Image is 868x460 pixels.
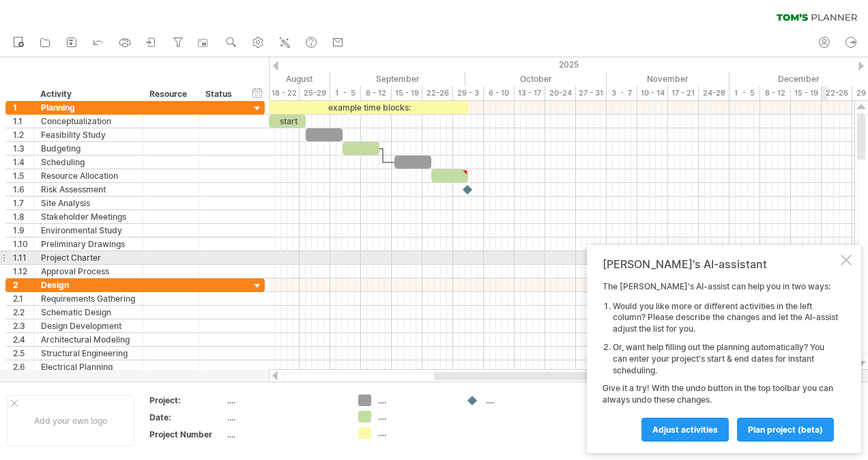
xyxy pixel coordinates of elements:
[41,142,136,155] div: Budgeting
[613,301,838,335] li: Would you like more or different activities in the left column? Please describe the changes and l...
[13,156,33,169] div: 1.4
[41,292,136,305] div: Requirements Gathering
[269,101,469,114] div: example time blocks:
[576,86,607,100] div: 27 - 31
[41,238,136,250] div: Preliminary Drawings
[41,115,136,128] div: Conceptualization
[41,319,136,332] div: Design Development
[41,128,136,141] div: Feasibility Study
[668,86,699,100] div: 17 - 21
[41,333,136,346] div: Architectural Modeling
[613,342,838,376] li: Or, want help filling out the planning automatically? You can enter your project's start & end da...
[13,169,33,182] div: 1.5
[515,86,545,100] div: 13 - 17
[41,183,136,196] div: Risk Assessment
[40,87,135,101] div: Activity
[269,86,300,100] div: 18 - 22
[422,86,453,100] div: 22-26
[13,251,33,264] div: 1.11
[392,86,422,100] div: 15 - 19
[149,412,225,423] div: Date:
[378,427,452,439] div: ....
[205,87,235,101] div: Status
[41,347,136,360] div: Structural Engineering
[378,411,452,422] div: ....
[7,395,134,446] div: Add your own logo
[41,210,136,223] div: Stakeholder Meetings
[603,257,838,271] div: [PERSON_NAME]'s AI-assistant
[41,156,136,169] div: Scheduling
[13,128,33,141] div: 1.2
[13,333,33,346] div: 2.4
[41,197,136,210] div: Site Analysis
[13,319,33,332] div: 2.3
[13,306,33,319] div: 2.2
[13,183,33,196] div: 1.6
[13,238,33,250] div: 1.10
[607,72,729,86] div: November 2025
[330,72,465,86] div: September 2025
[748,425,823,435] span: plan project (beta)
[13,265,33,278] div: 1.12
[486,394,560,406] div: ....
[13,197,33,210] div: 1.7
[41,265,136,278] div: Approval Process
[41,224,136,237] div: Environmental Study
[652,425,718,435] span: Adjust activities
[13,347,33,360] div: 2.5
[607,86,637,100] div: 3 - 7
[41,306,136,319] div: Schematic Design
[41,101,136,114] div: Planning
[791,86,822,100] div: 15 - 19
[269,115,306,128] div: start
[737,418,834,442] a: plan project (beta)
[361,86,392,100] div: 8 - 12
[13,360,33,373] div: 2.6
[699,86,729,100] div: 24-28
[41,278,136,291] div: Design
[760,86,791,100] div: 8 - 12
[149,394,225,406] div: Project:
[378,394,452,406] div: ....
[149,429,225,440] div: Project Number
[545,86,576,100] div: 20-24
[13,115,33,128] div: 1.1
[330,86,361,100] div: 1 - 5
[227,429,342,440] div: ....
[41,169,136,182] div: Resource Allocation
[227,394,342,406] div: ....
[300,86,330,100] div: 25-29
[227,412,342,423] div: ....
[453,86,484,100] div: 29 - 3
[13,224,33,237] div: 1.9
[637,86,668,100] div: 10 - 14
[13,210,33,223] div: 1.8
[41,360,136,373] div: Electrical Planning
[41,251,136,264] div: Project Charter
[603,281,838,441] div: The [PERSON_NAME]'s AI-assist can help you in two ways: Give it a try! With the undo button in th...
[822,86,852,100] div: 22-26
[641,418,729,442] a: Adjust activities
[13,142,33,155] div: 1.3
[149,87,191,101] div: Resource
[729,86,760,100] div: 1 - 5
[13,292,33,305] div: 2.1
[484,86,515,100] div: 6 - 10
[465,72,607,86] div: October 2025
[13,101,33,114] div: 1
[13,278,33,291] div: 2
